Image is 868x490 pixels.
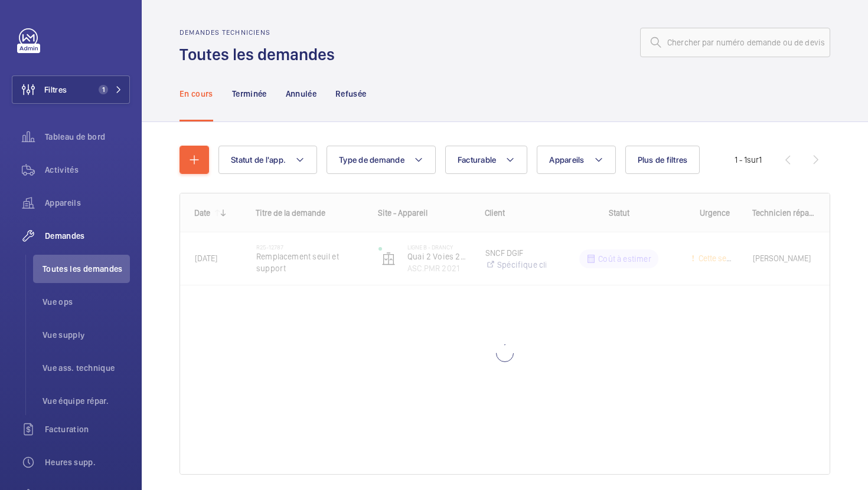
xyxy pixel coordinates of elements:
span: Demandes [45,230,130,242]
h2: Demandes techniciens [180,28,342,37]
span: 1 - 1 1 [735,156,762,164]
span: Appareils [45,197,130,209]
span: Vue supply [43,329,130,341]
h1: Toutes les demandes [180,44,342,65]
span: Facturation [45,423,130,435]
span: Vue ass. technique [43,362,130,374]
p: Refusée [335,88,366,100]
button: Filtres1 [12,75,130,104]
button: Plus de filtres [625,146,700,174]
span: Toutes les demandes [43,263,130,275]
span: Vue ops [43,296,130,308]
button: Facturable [445,146,528,174]
span: Type de demande [339,155,404,165]
p: Annulée [286,88,316,100]
p: Terminée [232,88,267,100]
span: Plus de filtres [638,155,688,165]
button: Appareils [537,146,615,174]
span: Tableau de bord [45,131,130,143]
span: Filtres [44,84,67,96]
span: Vue équipe répar. [43,395,130,407]
span: Statut de l'app. [231,155,286,165]
span: sur [747,155,759,165]
button: Statut de l'app. [218,146,317,174]
span: Facturable [458,155,497,165]
p: En cours [180,88,213,100]
span: Heures supp. [45,456,130,468]
span: Activités [45,164,130,176]
input: Chercher par numéro demande ou de devis [640,28,830,57]
span: Appareils [549,155,584,165]
button: Type de demande [327,146,436,174]
span: 1 [99,85,108,94]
